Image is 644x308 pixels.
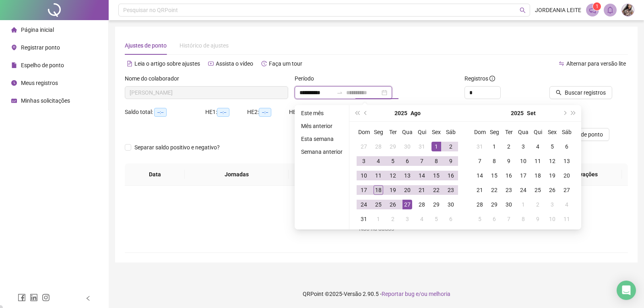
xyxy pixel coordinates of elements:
td: 2025-09-04 [530,139,545,154]
td: 2025-10-02 [530,197,545,212]
td: 2025-08-30 [444,197,458,212]
label: Período [295,74,319,83]
td: 2025-09-18 [530,168,545,183]
td: 2025-08-01 [429,139,444,154]
div: 26 [547,185,557,195]
th: Qua [400,125,415,139]
div: Saldo total: [125,107,205,117]
div: HE 3: [289,107,331,117]
div: 25 [533,185,543,195]
div: 12 [388,171,398,180]
span: Alternar para versão lite [566,60,626,67]
td: 2025-08-16 [444,168,458,183]
td: 2025-09-27 [559,183,574,197]
td: 2025-10-08 [516,212,530,226]
td: 2025-09-07 [473,154,487,168]
div: 27 [402,200,412,209]
td: 2025-10-03 [545,197,559,212]
td: 2025-08-31 [473,139,487,154]
td: 2025-08-26 [386,197,400,212]
td: 2025-07-28 [371,139,386,154]
td: 2025-09-21 [473,183,487,197]
div: 4 [533,142,543,151]
div: 19 [547,171,557,180]
div: 25 [374,200,383,209]
div: HE 1: [205,107,247,117]
td: 2025-09-24 [516,183,530,197]
div: 2 [533,200,543,209]
span: --:-- [217,108,229,117]
span: swap [559,61,564,66]
div: 27 [562,185,572,195]
span: file-text [127,61,132,66]
td: 2025-07-29 [386,139,400,154]
div: 6 [562,142,572,151]
td: 2025-08-27 [400,197,415,212]
div: 14 [475,171,485,180]
td: 2025-07-27 [357,139,371,154]
div: 20 [562,171,572,180]
td: 2025-09-02 [386,212,400,226]
span: facebook [18,294,26,302]
td: 2025-09-22 [487,183,502,197]
div: 17 [518,171,528,180]
td: 2025-09-01 [487,139,502,154]
td: 2025-07-31 [415,139,429,154]
div: Não há dados [134,224,618,233]
td: 2025-08-25 [371,197,386,212]
div: 1 [489,142,499,151]
button: month panel [527,105,536,121]
td: 2025-08-11 [371,168,386,183]
td: 2025-08-06 [400,154,415,168]
div: 6 [402,156,412,166]
td: 2025-08-02 [444,139,458,154]
td: 2025-09-06 [444,212,458,226]
span: Faça um tour [269,60,302,67]
div: 4 [374,156,383,166]
button: Buscar registros [549,86,612,99]
span: Meus registros [21,80,58,86]
td: 2025-08-20 [400,183,415,197]
div: 3 [518,142,528,151]
td: 2025-08-28 [415,197,429,212]
td: 2025-09-10 [516,154,530,168]
td: 2025-08-19 [386,183,400,197]
td: 2025-07-30 [400,139,415,154]
span: instagram [42,294,50,302]
span: history [261,61,267,66]
td: 2025-09-26 [545,183,559,197]
td: 2025-10-04 [559,197,574,212]
div: 11 [374,171,383,180]
td: 2025-09-30 [502,197,516,212]
span: info-circle [489,76,495,81]
th: Ter [502,125,516,139]
div: 11 [562,214,572,224]
footer: QRPoint © 2025 - 2.90.5 - [109,280,644,308]
td: 2025-08-03 [357,154,371,168]
th: Dom [357,125,371,139]
td: 2025-10-06 [487,212,502,226]
td: 2025-08-13 [400,168,415,183]
span: clock-circle [11,80,17,86]
div: 21 [475,185,485,195]
td: 2025-09-16 [502,168,516,183]
div: 2 [446,142,456,151]
td: 2025-10-07 [502,212,516,226]
div: HE 2: [247,107,289,117]
button: month panel [411,105,421,121]
div: 3 [402,214,412,224]
div: 15 [489,171,499,180]
th: Qui [415,125,429,139]
td: 2025-08-15 [429,168,444,183]
div: 11 [533,156,543,166]
td: 2025-09-09 [502,154,516,168]
td: 2025-08-05 [386,154,400,168]
td: 2025-09-04 [415,212,429,226]
div: 7 [475,156,485,166]
td: 2025-09-25 [530,183,545,197]
td: 2025-08-17 [357,183,371,197]
span: Leia o artigo sobre ajustes [134,60,200,67]
div: 7 [504,214,514,224]
div: 23 [446,185,456,195]
td: 2025-08-21 [415,183,429,197]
